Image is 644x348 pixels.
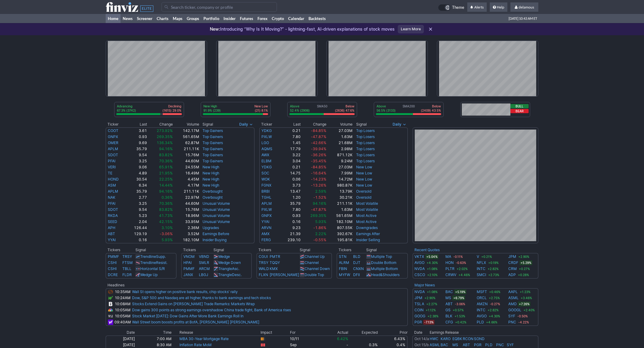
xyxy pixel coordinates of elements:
span: New: [210,26,220,32]
a: BLK [445,313,452,319]
p: Introducing “Why Is It Moving?” - lightning-fast, AI-driven explanations of stock moves [210,26,395,32]
span: Asc. [232,266,239,271]
a: AWX [261,153,269,157]
a: YYAI [108,238,116,242]
td: 7.80 [280,134,301,140]
span: 83.82% [159,153,173,157]
span: [DATE] 10:43 AM ET [509,14,537,23]
a: DFII [353,272,360,277]
a: Earnings Before [203,231,229,236]
p: 91.9% (239) [203,108,221,113]
a: Forex [255,14,270,23]
button: Bull [510,104,529,108]
button: Signals interval [391,121,408,127]
a: BAC [441,343,448,347]
a: ALRM [339,260,349,265]
a: Stocks Extend Gains on [PERSON_NAME] Trade Remarks: Markets Wrap [132,302,255,306]
a: Help [490,2,507,12]
a: MS [452,343,458,347]
a: AAPL [508,289,518,295]
a: CSCO [414,272,425,278]
span: Signal [203,122,213,127]
b: Major News [414,283,435,287]
a: Futures [238,14,255,23]
td: 21.68M [327,140,353,146]
p: (2636) 47.6% [335,108,354,113]
a: Most Active [356,219,377,224]
td: 0.21 [280,164,301,170]
td: 15.76M [173,152,199,158]
td: 24.55M [173,164,199,170]
span: 273.92% [157,128,173,133]
p: New Low [254,104,268,108]
a: VBND [199,254,209,259]
a: SMCI [477,272,486,278]
td: 17.79 [280,146,301,152]
a: New High [203,177,219,181]
a: Calendar [286,14,306,23]
a: GNPX [108,134,118,139]
td: 3.61 [126,127,148,134]
a: JANX [183,272,193,277]
a: PMMF [183,266,195,271]
a: BAC [445,289,453,295]
a: AMZN [477,301,488,307]
span: -84.85% [311,165,326,169]
a: WOK [261,177,270,181]
a: TrendlineSupp. [140,254,166,259]
td: 14.75 [280,170,301,176]
a: Oversold [356,195,371,200]
a: ARVN [261,225,271,230]
a: HWC [430,336,438,341]
div: SMA200 [376,104,441,113]
th: Volume [327,121,353,127]
a: Theme [438,4,464,11]
a: PGR [474,343,482,347]
a: NFLX [477,260,486,266]
a: Most Active [356,213,377,218]
a: TRSY [259,260,268,265]
td: 142.17M [173,127,199,134]
a: AMD [508,301,517,307]
a: FLDR [122,272,132,277]
p: (21) 8.1% [254,108,268,113]
a: TriangleDesc. [218,272,242,277]
p: Advancing [117,104,136,108]
a: GS [445,307,451,313]
a: APH [108,225,115,230]
a: INTC [477,266,486,272]
a: PXLW [261,207,272,212]
a: Unusual Volume [203,207,230,212]
td: 27.03M [327,127,353,134]
th: Volume [173,121,199,127]
td: 211.11K [173,146,199,152]
span: Desc. [232,272,242,277]
span: Trendline [140,254,156,259]
a: INTC [477,307,486,313]
a: BLD [353,254,360,259]
a: [PERSON_NAME] [270,272,299,277]
a: BRBI [261,189,270,194]
p: Declining [162,104,181,108]
td: 1.63M [327,134,353,140]
a: Overbought [203,189,223,194]
td: 44.60M [173,158,199,164]
a: Top Losers [356,134,375,139]
td: 9.69 [126,140,148,146]
td: 16.49M [173,170,199,176]
a: JPM [508,254,516,260]
td: 35.79 [126,146,148,152]
a: Wedge Up [140,272,158,277]
span: -36.26% [311,153,326,157]
span: -42.66% [311,140,326,145]
td: 9.54 [126,152,148,158]
a: Top Gainers [203,159,223,163]
a: SOND [474,336,485,341]
a: Top Losers [356,128,375,133]
a: LBGJ [199,272,208,277]
a: AVGO [477,313,487,319]
a: Most Volatile [356,201,378,206]
a: YDKG [261,165,272,169]
span: 269.35% [157,134,173,139]
a: Channel Down [305,266,330,271]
